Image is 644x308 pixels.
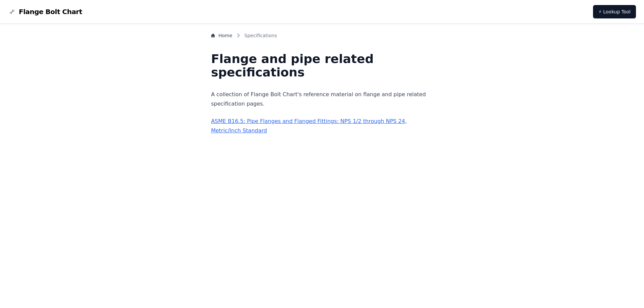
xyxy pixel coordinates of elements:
nav: Breadcrumb [211,32,433,42]
p: A collection of Flange Bolt Chart's reference material on flange and pipe related specification p... [211,90,433,109]
a: Home [211,32,232,39]
img: Flange Bolt Chart Logo [8,8,16,16]
a: ASME B16.5: Pipe Flanges and Flanged Fittings: NPS 1/2 through NPS 24, Metric/Inch Standard [211,118,407,134]
a: Flange Bolt Chart LogoFlange Bolt Chart [8,7,82,16]
span: Flange Bolt Chart [19,7,82,16]
a: ⚡ Lookup Tool [593,5,636,18]
h1: Flange and pipe related specifications [211,52,433,79]
span: Specifications [245,32,277,39]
